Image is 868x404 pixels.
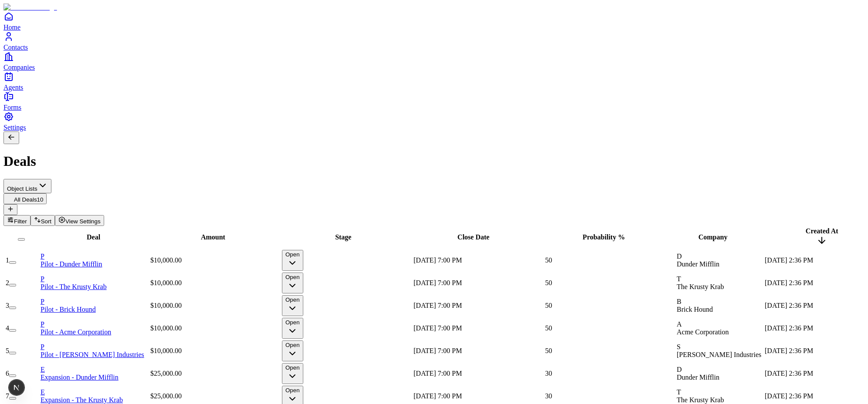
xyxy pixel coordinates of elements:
[677,298,763,313] div: BBrick Hound
[677,328,729,336] span: Acme Corporation
[458,233,489,241] span: Close Date
[765,302,813,309] span: [DATE] 2:36 PM
[41,298,149,313] a: PPilot - Brick Hound
[3,31,865,51] a: Contacts
[765,370,813,377] span: [DATE] 2:36 PM
[677,260,719,268] span: Dunder Mifflin
[55,215,104,226] button: View Settings
[414,256,462,264] span: [DATE] 7:00 PM
[677,351,761,358] span: [PERSON_NAME] Industries
[3,24,20,31] span: Home
[414,347,543,355] div: [DATE] 7:00 PM
[41,320,149,336] a: PPilot - Acme Corporation
[3,215,31,226] button: Filter
[41,343,149,351] div: P
[41,275,149,290] a: PPilot - The Krusty Krab
[414,392,462,400] span: [DATE] 7:00 PM
[677,320,763,336] div: AAcme Corporation
[677,374,719,381] span: Dunder Mifflin
[14,218,27,225] span: Filter
[3,44,28,51] span: Contacts
[765,324,813,332] span: [DATE] 2:36 PM
[545,392,552,400] span: 30
[677,343,763,359] div: S[PERSON_NAME] Industries
[765,256,813,264] span: [DATE] 2:36 PM
[6,256,9,264] span: 1
[545,279,552,286] span: 50
[3,91,865,111] a: Forms
[806,227,838,235] span: Created At
[677,275,763,283] div: T
[414,324,462,332] span: [DATE] 7:00 PM
[150,279,182,286] span: $10,000.00
[677,343,763,351] div: S
[677,275,763,291] div: TThe Krusty Krab
[14,196,37,203] span: All Deals
[150,370,182,377] span: $25,000.00
[677,252,763,260] div: D
[3,3,57,11] img: Item Brain Logo
[41,366,149,381] a: EExpansion - Dunder Mifflin
[414,279,543,287] div: [DATE] 7:00 PM
[583,233,625,241] span: Probability %
[41,320,149,328] div: P
[3,124,26,131] span: Settings
[677,306,713,313] span: Brick Hound
[3,51,865,71] a: Companies
[37,196,44,203] span: 10
[150,256,182,264] span: $10,000.00
[414,347,462,354] span: [DATE] 7:00 PM
[41,388,149,396] div: E
[677,298,763,306] div: B
[150,347,182,354] span: $10,000.00
[677,366,763,381] div: DDunder Mifflin
[698,233,728,241] span: Company
[414,370,543,377] div: [DATE] 7:00 PM
[6,392,9,400] span: 7
[765,392,813,400] span: [DATE] 2:36 PM
[765,279,813,286] span: [DATE] 2:36 PM
[677,283,724,290] span: The Krusty Krab
[87,233,100,241] span: Deal
[3,104,21,111] span: Forms
[414,302,462,309] span: [DATE] 7:00 PM
[41,218,51,225] span: Sort
[41,298,149,306] div: P
[765,347,813,354] span: [DATE] 2:36 PM
[150,302,182,309] span: $10,000.00
[6,324,9,332] span: 4
[414,370,462,377] span: [DATE] 7:00 PM
[3,111,865,131] a: Settings
[545,347,552,354] span: 50
[201,233,225,241] span: Amount
[677,396,724,404] span: The Krusty Krab
[3,153,865,169] h1: Deals
[65,218,101,225] span: View Settings
[3,84,23,91] span: Agents
[41,343,149,358] a: PPilot - [PERSON_NAME] Industries
[677,388,763,404] div: TThe Krusty Krab
[335,233,351,241] span: Stage
[414,302,543,310] div: [DATE] 7:00 PM
[414,324,543,332] div: [DATE] 7:00 PM
[6,302,9,309] span: 3
[6,370,9,377] span: 6
[41,252,149,260] div: P
[31,215,55,226] button: Sort
[677,366,763,374] div: D
[545,370,552,377] span: 30
[3,11,865,31] a: Home
[414,256,543,264] div: [DATE] 7:00 PM
[3,64,35,71] span: Companies
[545,302,552,309] span: 50
[3,193,47,204] button: All Deals10
[6,279,9,286] span: 2
[545,324,552,332] span: 50
[41,366,149,374] div: E
[41,275,149,283] div: P
[414,279,462,286] span: [DATE] 7:00 PM
[41,252,149,268] a: PPilot - Dunder Mifflin
[150,324,182,332] span: $10,000.00
[6,347,9,354] span: 5
[3,71,865,91] a: Agents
